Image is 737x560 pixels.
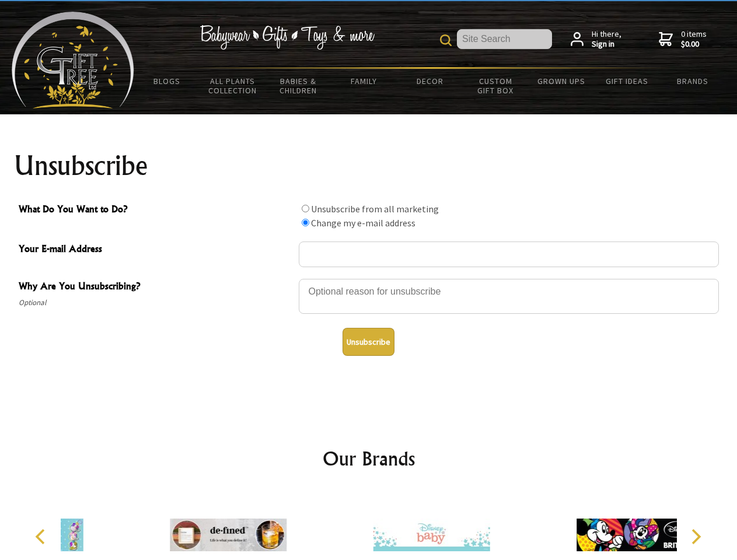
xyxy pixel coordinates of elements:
[29,524,55,549] button: Previous
[592,29,621,50] span: Hi there,
[23,444,714,473] h2: Our Brands
[331,69,397,93] a: Family
[457,29,552,49] input: Site Search
[660,69,726,93] a: Brands
[200,25,375,50] img: Babywear - Gifts - Toys & more
[19,296,293,310] span: Optional
[463,69,529,103] a: Custom Gift Box
[299,242,719,267] input: Your E-mail Address
[266,69,331,103] a: Babies & Children
[302,219,309,226] input: What Do You Want to Do?
[302,205,309,212] input: What Do You Want to Do?
[594,69,660,93] a: Gift Ideas
[14,152,724,180] h1: Unsubscribe
[681,29,707,50] span: 0 items
[683,524,708,549] button: Next
[200,69,266,103] a: All Plants Collection
[19,242,293,258] span: Your E-mail Address
[311,203,439,215] label: Unsubscribe from all marketing
[528,69,594,93] a: Grown Ups
[19,202,293,219] span: What Do You Want to Do?
[311,217,415,229] label: Change my e-mail address
[12,12,134,108] img: Babyware - Gifts - Toys and more...
[659,29,707,50] a: 0 items$0.00
[681,39,707,50] strong: $0.00
[134,69,200,93] a: BLOGS
[571,29,621,50] a: Hi there,Sign in
[397,69,463,93] a: Decor
[299,279,719,314] textarea: Why Are You Unsubscribing?
[19,279,293,296] span: Why Are You Unsubscribing?
[592,39,621,50] strong: Sign in
[440,34,452,46] img: product search
[343,328,394,356] button: Unsubscribe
